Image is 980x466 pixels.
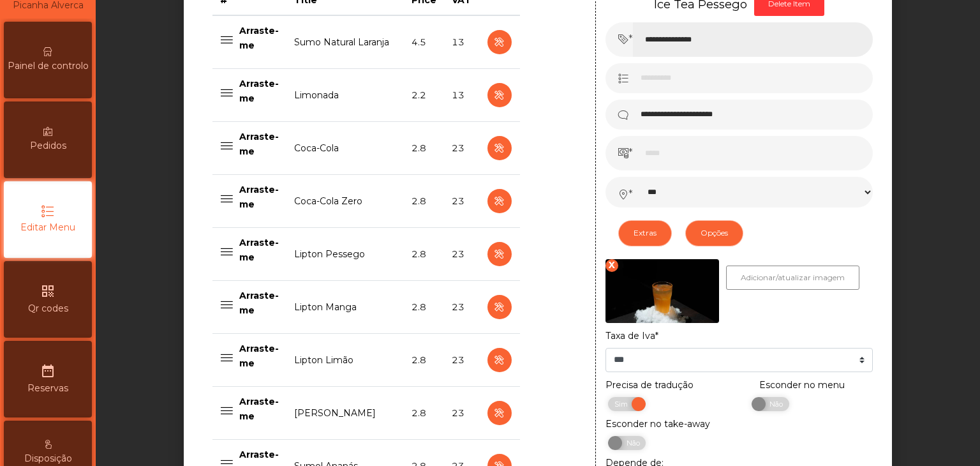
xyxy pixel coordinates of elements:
td: 13 [444,69,479,122]
td: 23 [444,334,479,387]
p: Arraste-me [239,24,279,52]
p: Arraste-me [239,130,279,158]
td: [PERSON_NAME] [286,387,404,440]
td: 23 [444,281,479,334]
td: 2.8 [404,281,444,334]
td: 23 [444,387,479,440]
span: Não [615,436,647,450]
td: Lipton Limão [286,334,404,387]
td: 2.8 [404,387,444,440]
span: Não [759,397,791,411]
p: Arraste-me [239,342,279,370]
td: Limonada [286,69,404,122]
td: 2.8 [404,122,444,175]
td: Lipton Pessego [286,228,404,281]
div: X [605,259,618,272]
p: Arraste-me [239,395,279,423]
td: 23 [444,122,479,175]
span: Pedidos [30,139,66,153]
span: Editar Menu [20,221,75,234]
p: Arraste-me [239,77,279,105]
td: 23 [444,175,479,228]
td: 2.8 [404,175,444,228]
span: Painel de controlo [8,59,89,73]
td: Coca-Cola [286,122,404,175]
button: Opções [685,220,743,246]
td: 2.8 [404,228,444,281]
label: Esconder no menu [759,379,845,392]
td: 4.5 [404,15,444,69]
td: Coca-Cola Zero [286,175,404,228]
label: Esconder no take-away [605,417,710,431]
td: 2.8 [404,334,444,387]
td: 13 [444,15,479,69]
span: Reservas [27,382,68,395]
td: 23 [444,228,479,281]
td: Lipton Manga [286,281,404,334]
td: Sumo Natural Laranja [286,15,404,69]
button: Extras [618,220,672,246]
label: Taxa de Iva* [605,329,658,343]
label: Precisa de tradução [605,379,694,392]
td: 2.2 [404,69,444,122]
i: qr_code [40,283,56,299]
p: Arraste-me [239,289,279,317]
p: Arraste-me [239,183,279,211]
span: Qr codes [28,302,68,315]
i: date_range [40,363,56,379]
p: Arraste-me [239,236,279,264]
span: Sim [607,397,639,411]
button: Adicionar/atualizar imagem [726,266,859,290]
